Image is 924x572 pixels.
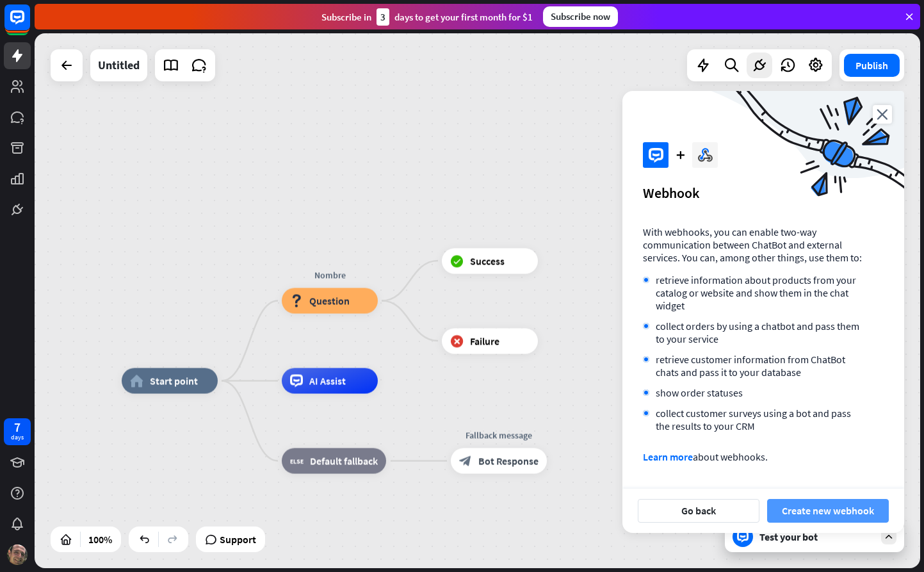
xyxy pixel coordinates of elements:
[459,455,472,468] i: block_bot_response
[470,334,499,347] span: Failure
[14,421,20,433] div: 7
[638,499,759,523] button: Go back
[643,274,863,312] li: retrieve information about products from your catalog or website and show them in the chat widget
[10,5,49,44] button: Open LiveChat chat widget
[272,269,387,282] div: Nombre
[130,375,143,388] i: home_2
[290,455,304,468] i: block_fallback
[321,8,533,26] div: Subscribe in days to get your first month for $1
[290,295,303,307] i: block_question
[643,225,863,264] p: With webhooks, you can enable two-way communication between ChatBot and external services. You ca...
[4,418,31,445] a: 7 days
[643,450,693,463] a: Learn more
[470,254,505,267] span: Success
[873,105,892,124] i: close
[85,529,116,550] div: 100%
[150,375,198,388] span: Start point
[643,407,863,432] li: collect customer surveys using a bot and pass the results to your CRM
[844,54,900,77] button: Publish
[11,433,24,442] div: days
[643,353,863,379] li: retrieve customer information from ChatBot chats and pass it to your database
[309,295,350,307] span: Question
[478,455,539,468] span: Bot Response
[220,529,256,550] span: Support
[98,49,140,81] div: Untitled
[309,375,346,388] span: AI Assist
[377,8,389,26] div: 3
[767,499,889,523] button: Create new webhook
[441,429,556,442] div: Fallback message
[643,184,884,202] div: Webhook
[643,320,863,345] li: collect orders by using a chatbot and pass them to your service
[310,455,378,468] span: Default fallback
[676,151,685,159] i: plus
[759,530,875,543] div: Test your bot
[643,386,863,399] li: show order statuses
[450,334,464,347] i: block_failure
[450,254,464,267] i: block_success
[643,450,863,463] p: about webhooks.
[543,6,618,27] div: Subscribe now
